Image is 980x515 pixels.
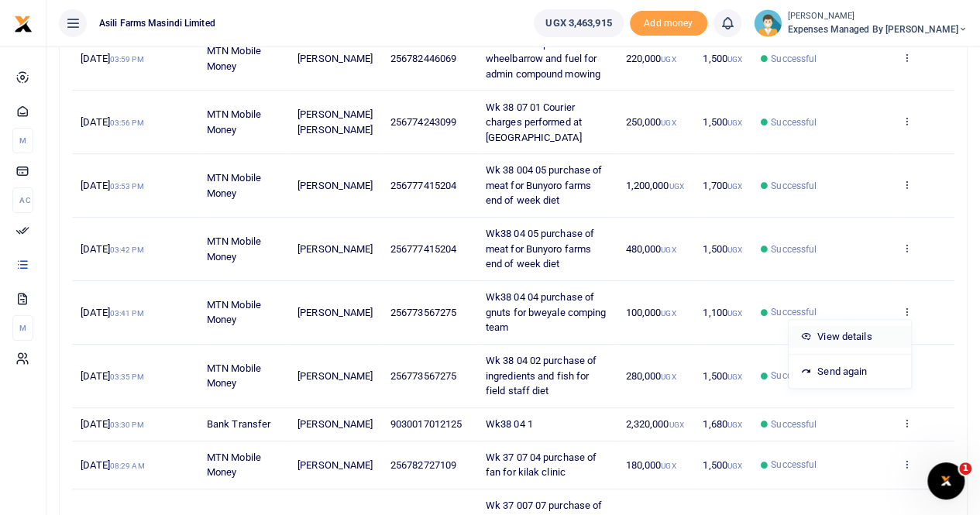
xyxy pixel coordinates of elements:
span: Successful [771,458,817,472]
small: UGX [669,421,683,429]
span: Wk 38 07 01 Courier charges performed at [GEOGRAPHIC_DATA] [486,101,582,143]
small: UGX [661,245,676,254]
span: 250,000 [625,116,676,128]
a: profile-user [PERSON_NAME] Expenses Managed by [PERSON_NAME] [754,9,968,37]
span: [PERSON_NAME] [297,53,373,64]
li: Toup your wallet [630,11,707,36]
span: [DATE] [81,307,143,318]
small: UGX [661,462,676,470]
span: Successful [771,417,817,431]
span: [DATE] [81,418,143,430]
span: 1,680 [703,418,742,430]
span: 256777415204 [390,243,456,255]
span: Wk38 04 05 purchase of meat for Bunyoro farms end of week diet [486,228,594,270]
span: Wk 38 004 05 purchase of meat for Bunyoro farms end of week diet [486,164,602,206]
span: MTN Mobile Money [207,108,261,136]
span: [PERSON_NAME] [297,307,373,318]
small: UGX [727,373,742,381]
span: 1,500 [703,370,742,382]
span: 1,200,000 [625,180,683,191]
span: [DATE] [81,243,143,255]
small: 03:53 PM [110,182,144,191]
span: 220,000 [625,53,676,64]
span: Successful [771,369,817,383]
small: UGX [727,462,742,470]
span: Successful [771,179,817,193]
span: MTN Mobile Money [207,235,261,263]
span: 256774243099 [390,116,456,128]
span: [PERSON_NAME] [297,418,373,430]
span: 1,700 [703,180,742,191]
a: logo-small logo-large logo-large [14,17,33,29]
small: 03:56 PM [110,118,144,127]
span: 256773567275 [390,370,456,382]
span: 256773567275 [390,307,456,318]
span: [DATE] [81,116,143,128]
li: M [12,315,33,341]
span: [PERSON_NAME] [297,180,373,191]
a: Add money [630,16,707,28]
span: Successful [771,52,817,66]
small: UGX [661,309,676,318]
li: Ac [12,187,33,213]
span: [PERSON_NAME] [297,370,373,382]
span: Wk38 04 04 purchase of gnuts for bweyale comping team [486,291,607,333]
small: 03:41 PM [110,309,144,318]
small: 03:42 PM [110,245,144,254]
span: Successful [771,242,817,256]
span: [PERSON_NAME] [297,243,373,255]
small: 08:29 AM [110,462,145,470]
iframe: Intercom live chat [927,462,965,500]
span: MTN Mobile Money [207,362,261,390]
img: profile-user [754,9,782,37]
span: 1,500 [703,243,742,255]
small: 03:30 PM [110,421,144,429]
span: 280,000 [625,370,676,382]
span: [DATE] [81,370,143,382]
span: 256782727109 [390,459,456,471]
span: MTN Mobile Money [207,45,261,72]
small: UGX [661,373,676,381]
span: MTN Mobile Money [207,172,261,199]
small: UGX [661,55,676,64]
span: 180,000 [625,459,676,471]
small: UGX [727,55,742,64]
a: UGX 3,463,915 [534,9,623,37]
span: 480,000 [625,243,676,255]
span: Bank Transfer [207,418,270,430]
span: 1,500 [703,116,742,128]
img: logo-small [14,15,33,33]
span: Successful [771,305,817,319]
a: View details [789,326,911,348]
small: UGX [727,182,742,191]
small: UGX [669,182,683,191]
li: Wallet ballance [528,9,629,37]
span: 1 [959,462,971,475]
span: [DATE] [81,180,143,191]
span: Wk 38 07 04 purchase of wheelbarrow and fuel for admin compound mowing [486,38,600,80]
span: [PERSON_NAME] [PERSON_NAME] [297,108,373,136]
span: 256777415204 [390,180,456,191]
span: MTN Mobile Money [207,451,261,479]
span: 1,100 [703,307,742,318]
span: 1,500 [703,459,742,471]
span: Wk38 04 1 [486,418,533,430]
span: 100,000 [625,307,676,318]
small: 03:35 PM [110,373,144,381]
a: Send again [789,361,911,383]
span: 9030017012125 [390,418,462,430]
span: 256782446069 [390,53,456,64]
small: [PERSON_NAME] [788,10,968,23]
small: UGX [661,118,676,127]
span: [DATE] [81,53,143,64]
span: 1,500 [703,53,742,64]
span: Add money [630,11,707,36]
span: [PERSON_NAME] [297,459,373,471]
span: [DATE] [81,459,144,471]
span: Asili Farms Masindi Limited [93,16,222,30]
li: M [12,128,33,153]
small: UGX [727,421,742,429]
span: 2,320,000 [625,418,683,430]
span: MTN Mobile Money [207,299,261,326]
small: UGX [727,309,742,318]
